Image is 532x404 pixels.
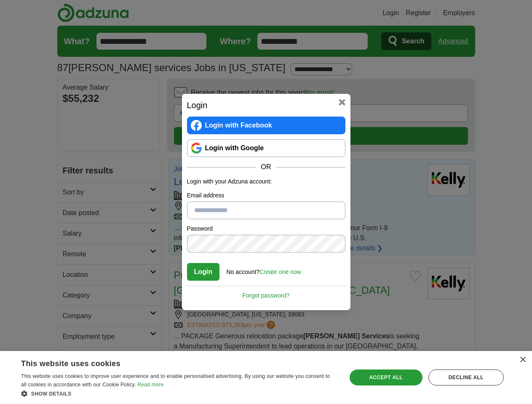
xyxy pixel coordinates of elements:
h2: Login [187,99,345,112]
button: Login [187,263,220,281]
label: Email address [187,191,345,200]
a: Read more, opens a new window [137,382,163,388]
div: Close [519,357,526,363]
p: Login with your Adzuna account: [187,177,345,186]
a: Login with Facebook [187,117,345,134]
a: Forgot password? [187,286,345,300]
div: Show details [21,389,337,398]
span: This website uses cookies to improve user experience and to enable personalised advertising. By u... [21,373,330,388]
div: Accept all [350,369,422,385]
span: OR [256,162,276,172]
div: This website uses cookies [21,356,315,369]
label: Password [187,224,345,233]
div: No account? [227,263,301,276]
a: Create one now [259,268,301,275]
a: Login with Google [187,139,345,157]
div: Decline all [428,369,504,385]
span: Show details [31,391,72,397]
